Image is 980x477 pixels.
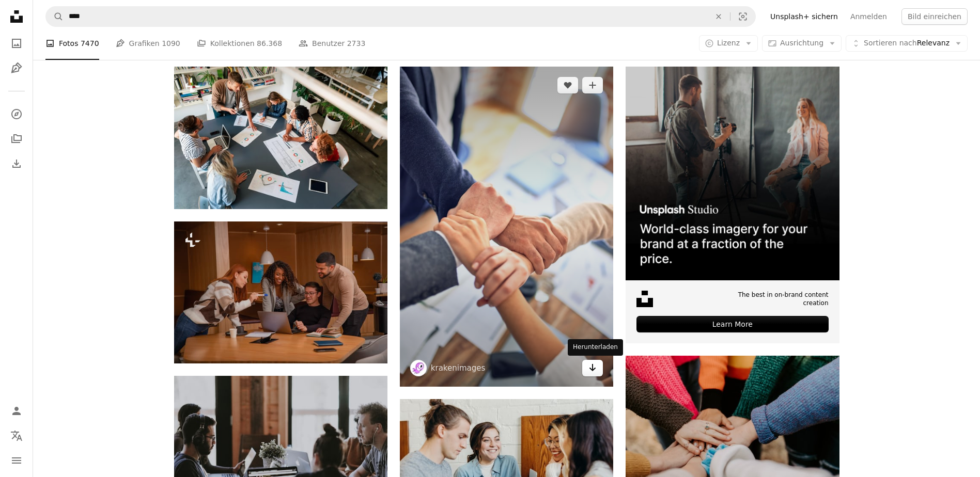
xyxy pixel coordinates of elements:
img: Person im schwarzen Langarmhemd hält die Hand einer Person [400,67,613,387]
button: Gefällt mir [557,77,578,93]
a: Herunterladen [582,360,603,376]
a: Startseite — Unsplash [6,6,27,29]
button: Unsplash suchen [46,7,64,26]
span: Sortieren nach [864,39,917,47]
button: Sortieren nachRelevanz [846,35,968,52]
button: Ausrichtung [762,35,842,52]
span: Lizenz [717,39,740,47]
a: Person im roten Pullover hält Babyhand [626,422,839,431]
button: Löschen [707,7,730,26]
a: Anmelden [844,8,893,25]
img: Zum Profil von krakenimages [410,360,427,376]
img: Geschäftsleute, die im Büro arbeiten Corporate Meeting Team Startup Konzept [174,67,387,209]
a: Kollektionen 86.368 [197,27,282,60]
a: Eine Gruppe von Freunden in einem Café [400,465,613,474]
a: Fotos [6,33,27,54]
a: Geschäftsleute, die im Büro arbeiten Corporate Meeting Team Startup Konzept [174,133,387,142]
a: Person im schwarzen Langarmhemd hält die Hand einer Person [400,222,613,231]
a: krakenimages [431,363,485,373]
a: selective focus photography of people sits in front of table inside room [174,444,387,453]
a: Grafiken 1090 [116,27,180,60]
a: Grafiken [6,58,27,78]
span: 2733 [347,38,366,49]
button: Bild einreichen [901,8,968,25]
img: file-1715651741414-859baba4300dimage [626,67,839,280]
form: Finden Sie Bildmaterial auf der ganzen Webseite [45,6,756,27]
a: The best in on-brand content creationLearn More [626,67,839,343]
span: 86.368 [257,38,282,49]
a: Kollektionen [6,129,27,149]
a: Entdecken [6,104,27,124]
a: Anmelden / Registrieren [6,401,27,421]
span: Ausrichtung [780,39,823,47]
span: Relevanz [864,38,950,49]
div: Herunterladen [568,339,623,356]
a: Unsplash+ sichern [764,8,844,25]
img: file-1631678316303-ed18b8b5cb9cimage [636,291,653,307]
button: Visuelle Suche [730,7,755,26]
a: Benutzer 2733 [299,27,365,60]
div: Learn More [636,316,828,332]
img: Eine Gruppe von Menschen, die mit einem Laptop um einen Tisch stehen [174,221,387,363]
span: The best in on-brand content creation [711,291,828,308]
button: Lizenz [699,35,758,52]
button: Menü [6,450,27,471]
a: Eine Gruppe von Menschen, die mit einem Laptop um einen Tisch stehen [174,288,387,297]
span: 1090 [162,38,180,49]
button: Zu Kollektion hinzufügen [582,77,603,93]
a: Bisherige Downloads [6,153,27,174]
button: Sprache [6,425,27,446]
